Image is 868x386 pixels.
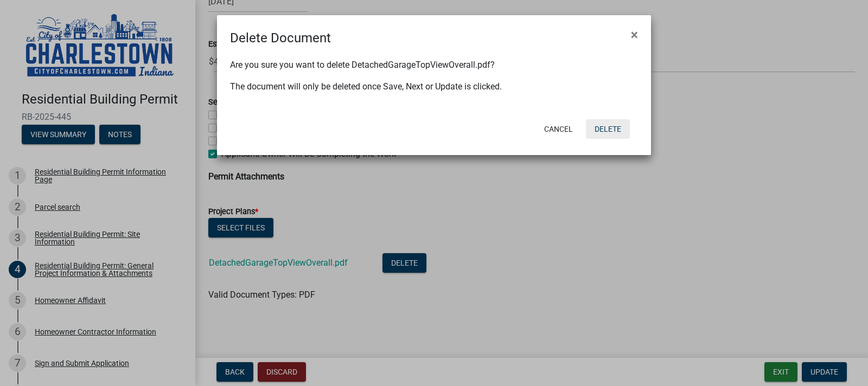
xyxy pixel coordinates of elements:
[230,28,331,48] h4: Delete Document
[230,59,638,72] p: Are you sure you want to delete DetachedGarageTopViewOverall.pdf?
[622,20,647,50] button: Close
[230,80,638,93] p: The document will only be deleted once Save, Next or Update is clicked.
[586,119,630,139] button: Delete
[631,27,638,42] span: ×
[535,119,582,139] button: Cancel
